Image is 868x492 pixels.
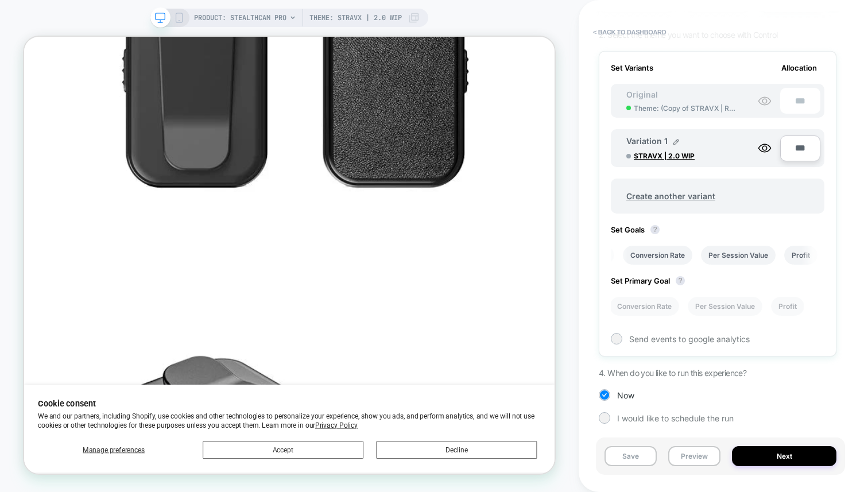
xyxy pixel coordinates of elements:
li: Conversion Rate [623,246,692,265]
span: Set Variants [611,63,653,72]
span: 4. When do you like to run this experience? [599,368,746,378]
span: Create another variant [615,183,727,210]
li: Per Session Value [688,297,762,316]
span: I would like to schedule the run [617,413,734,423]
span: Now [617,390,634,400]
span: Set Primary Goal [611,276,691,285]
button: Preview [668,446,720,466]
span: Variation 1 [626,136,668,146]
span: STRAVX | 2.0 WIP [634,152,720,160]
button: Next [732,446,836,466]
li: Conversion Rate [610,297,679,316]
li: Profit [771,297,804,316]
span: Theme: STRAVX | 2.0 WIP [309,9,402,27]
span: PRODUCT: StealthCam Pro [194,9,286,27]
span: Original [615,90,669,99]
button: < back to dashboard [587,23,672,41]
button: Save [604,446,657,466]
span: Set Goals [611,225,665,234]
button: ? [650,225,660,234]
li: Profit [784,246,817,265]
span: Allocation [781,63,817,72]
li: Per Session Value [701,246,776,265]
span: Send events to google analytics [629,334,750,344]
img: edit [673,139,679,145]
button: ? [676,276,685,285]
span: Theme: ( Copy of STRAVX | REBRAND 1.9 ) [634,104,738,113]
